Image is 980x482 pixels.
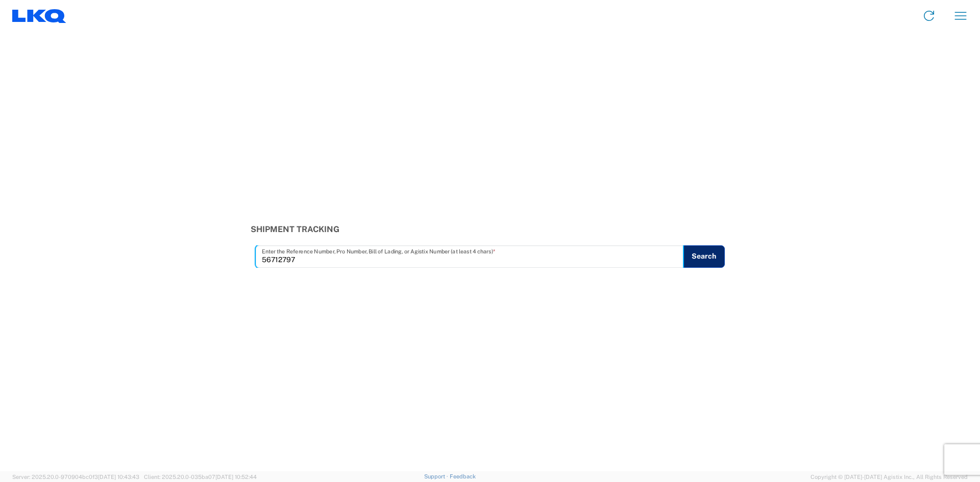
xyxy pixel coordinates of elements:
[144,474,257,480] span: Client: 2025.20.0-035ba07
[450,473,476,479] a: Feedback
[215,474,257,480] span: [DATE] 10:52:44
[251,224,730,234] h3: Shipment Tracking
[12,474,139,480] span: Server: 2025.20.0-970904bc0f3
[424,473,450,479] a: Support
[683,245,725,268] button: Search
[98,474,139,480] span: [DATE] 10:43:43
[811,472,968,481] span: Copyright © [DATE]-[DATE] Agistix Inc., All Rights Reserved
